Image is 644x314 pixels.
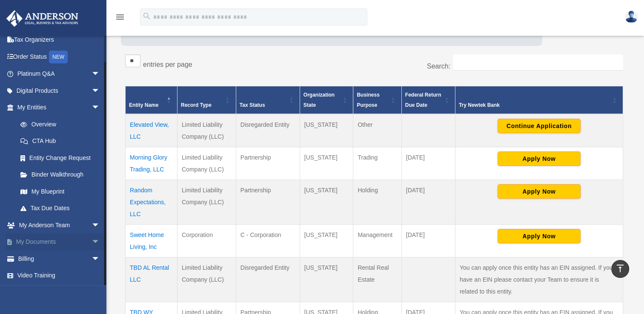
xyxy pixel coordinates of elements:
[92,66,109,83] span: arrow_drop_down
[401,180,455,224] td: [DATE]
[615,263,625,274] i: vertical_align_top
[12,200,109,217] a: Tax Due Dates
[92,250,109,268] span: arrow_drop_down
[6,234,113,251] a: My Documentsarrow_drop_down
[12,133,109,150] a: CTA Hub
[6,66,113,83] a: Platinum Q&Aarrow_drop_down
[236,86,300,114] th: Tax Status: Activate to sort
[6,267,113,284] a: Video Training
[625,11,638,23] img: User Pic
[4,10,81,27] img: Anderson Advisors Platinum Portal
[12,149,109,166] a: Entity Change Request
[455,257,623,302] td: You can apply once this entity has an EIN assigned. If you have an EIN please contact your Team t...
[142,11,152,21] i: search
[498,229,581,243] button: Apply Now
[181,102,212,108] span: Record Type
[143,61,192,68] label: entries per page
[455,86,623,114] th: Try Newtek Bank : Activate to sort
[353,86,401,114] th: Business Purpose: Activate to sort
[236,147,300,180] td: Partnership
[401,86,455,114] th: Federal Return Due Date: Activate to sort
[177,147,236,180] td: Limited Liability Company (LLC)
[115,15,125,22] a: menu
[236,224,300,257] td: C - Corporation
[12,116,104,133] a: Overview
[129,102,158,108] span: Entity Name
[498,151,581,166] button: Apply Now
[300,180,353,224] td: [US_STATE]
[357,92,379,108] span: Business Purpose
[236,257,300,302] td: Disregarded Entity
[300,114,353,147] td: [US_STATE]
[240,102,265,108] span: Tax Status
[427,63,450,70] label: Search:
[611,260,629,278] a: vertical_align_top
[12,166,109,183] a: Binder Walkthrough
[6,48,113,66] a: Order StatusNEW
[353,180,401,224] td: Holding
[115,12,125,22] i: menu
[126,257,177,302] td: TBD AL Rental LLC
[6,217,113,234] a: My Anderson Teamarrow_drop_down
[92,82,109,100] span: arrow_drop_down
[177,86,236,114] th: Record Type: Activate to sort
[92,99,109,117] span: arrow_drop_down
[177,257,236,302] td: Limited Liability Company (LLC)
[126,147,177,180] td: Morning Glory Trading, LLC
[177,114,236,147] td: Limited Liability Company (LLC)
[236,180,300,224] td: Partnership
[126,224,177,257] td: Sweet Home Living, Inc
[353,257,401,302] td: Rental Real Estate
[405,92,441,108] span: Federal Return Due Date
[353,224,401,257] td: Management
[6,31,113,49] a: Tax Organizers
[353,114,401,147] td: Other
[498,119,581,133] button: Continue Application
[300,224,353,257] td: [US_STATE]
[300,257,353,302] td: [US_STATE]
[498,184,581,199] button: Apply Now
[300,86,353,114] th: Organization State: Activate to sort
[459,100,610,110] div: Try Newtek Bank
[92,217,109,234] span: arrow_drop_down
[12,183,109,200] a: My Blueprint
[6,250,113,267] a: Billingarrow_drop_down
[401,224,455,257] td: [DATE]
[126,86,177,114] th: Entity Name: Activate to invert sorting
[6,99,109,116] a: My Entitiesarrow_drop_down
[126,114,177,147] td: Elevated View, LLC
[177,180,236,224] td: Limited Liability Company (LLC)
[236,114,300,147] td: Disregarded Entity
[177,224,236,257] td: Corporation
[353,147,401,180] td: Trading
[300,147,353,180] td: [US_STATE]
[6,82,113,99] a: Digital Productsarrow_drop_down
[303,92,335,108] span: Organization State
[401,147,455,180] td: [DATE]
[92,234,109,251] span: arrow_drop_down
[49,51,68,63] div: NEW
[126,180,177,224] td: Random Expectations, LLC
